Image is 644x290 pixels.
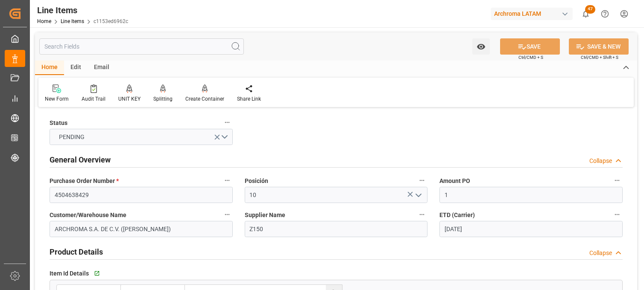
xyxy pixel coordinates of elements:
[416,175,427,186] button: Posición
[55,133,89,142] span: PENDING
[64,61,88,75] div: Edit
[612,209,623,220] button: ETD (Carrier)
[589,157,612,165] div: Collapse
[472,38,490,55] button: open menu
[88,61,116,75] div: Email
[50,119,67,128] span: Status
[491,6,576,22] button: Archroma LATAM
[581,54,618,61] span: Ctrl/CMD + Shift + S
[576,4,595,23] button: show 47 new notifications
[612,175,623,186] button: Amount PO
[222,209,233,220] button: Customer/Warehouse Name
[500,38,560,55] button: SAVE
[569,38,629,55] button: SAVE & NEW
[222,117,233,128] button: Status
[222,175,233,186] button: Purchase Order Number *
[595,4,615,23] button: Help Center
[585,5,595,14] span: 47
[589,249,612,258] div: Collapse
[82,95,105,103] div: Audit Trail
[39,38,244,55] input: Search Fields
[245,177,268,186] span: Posición
[153,95,173,103] div: Splitting
[45,95,69,103] div: New Form
[237,95,261,103] div: Share Link
[491,8,573,20] div: Archroma LATAM
[439,221,623,237] input: DD-MM-YYYY
[439,177,470,186] span: Amount PO
[50,211,126,220] span: Customer/Warehouse Name
[185,95,224,103] div: Create Container
[50,177,119,186] span: Purchase Order Number
[37,4,128,17] div: Line Items
[37,18,51,24] a: Home
[412,188,424,202] button: open menu
[50,129,233,145] button: open menu
[245,187,428,203] input: Type to search/select
[245,211,285,220] span: Supplier Name
[50,154,111,165] h2: General Overview
[35,61,64,75] div: Home
[61,18,84,24] a: Line Items
[518,54,543,61] span: Ctrl/CMD + S
[439,211,475,220] span: ETD (Carrier)
[50,269,89,278] span: Item Id Details
[416,209,427,220] button: Supplier Name
[50,246,103,258] h2: Product Details
[118,95,141,103] div: UNIT KEY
